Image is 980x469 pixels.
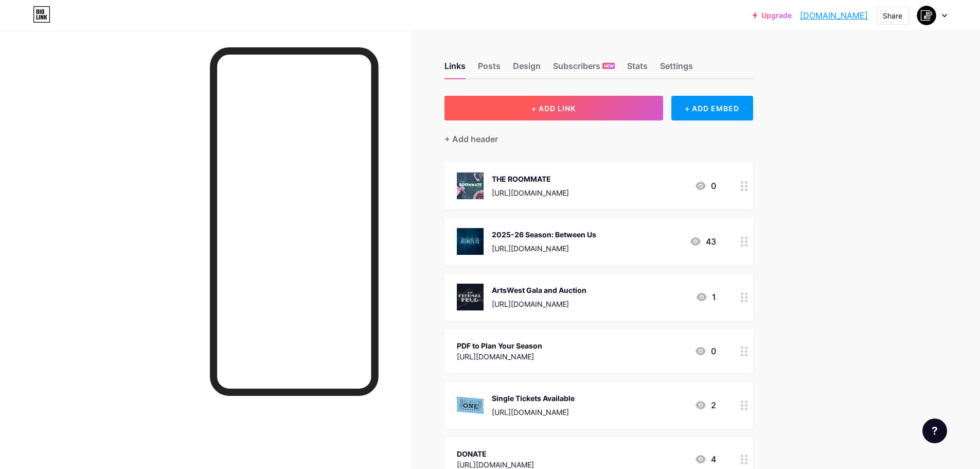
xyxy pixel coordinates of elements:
[492,299,586,309] div: [URL][DOMAIN_NAME]
[444,96,663,120] button: + ADD LINK
[604,63,614,69] span: NEW
[531,104,576,113] span: + ADD LINK
[694,399,716,411] div: 2
[457,340,542,351] div: PDF to Plan Your Season
[694,453,716,465] div: 4
[457,172,484,199] img: THE ROOMMATE
[753,11,792,20] a: Upgrade
[671,96,753,120] div: + ADD EMBED
[917,6,936,25] img: artswest
[553,60,615,78] div: Subscribers
[694,180,716,192] div: 0
[457,284,484,310] img: ArtsWest Gala and Auction
[444,133,498,145] div: + Add header
[478,60,501,78] div: Posts
[800,9,868,22] a: [DOMAIN_NAME]
[513,60,541,78] div: Design
[883,10,902,21] div: Share
[696,291,716,303] div: 1
[492,173,569,184] div: THE ROOMMATE
[694,345,716,357] div: 0
[492,285,586,296] div: ArtsWest Gala and Auction
[457,448,534,459] div: DONATE
[492,243,596,254] div: [URL][DOMAIN_NAME]
[457,228,484,255] img: 2025-26 Season: Between Us
[492,407,575,418] div: [URL][DOMAIN_NAME]
[627,60,648,78] div: Stats
[444,60,466,78] div: Links
[660,60,693,78] div: Settings
[492,393,575,404] div: Single Tickets Available
[457,351,542,362] div: [URL][DOMAIN_NAME]
[492,229,596,240] div: 2025-26 Season: Between Us
[492,187,569,198] div: [URL][DOMAIN_NAME]
[457,392,484,419] img: Single Tickets Available
[689,235,716,248] div: 43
